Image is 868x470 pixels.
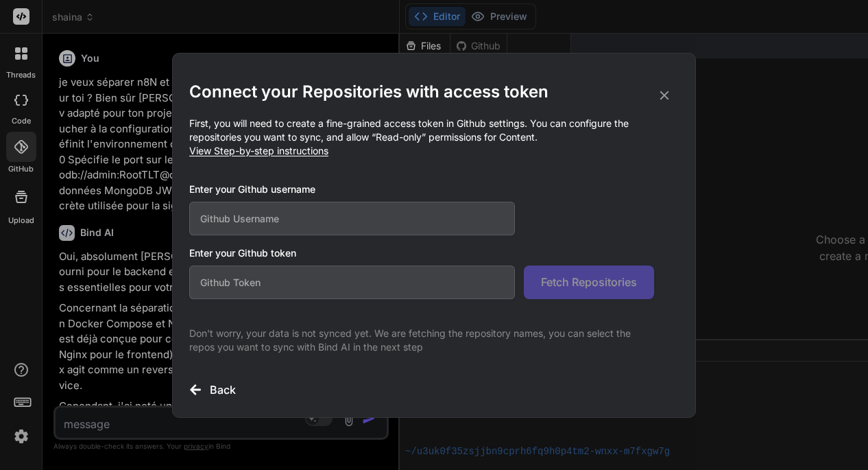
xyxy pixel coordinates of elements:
[189,327,654,354] p: Don't worry, your data is not synced yet. We are fetching the repository names, you can select th...
[524,266,654,299] button: Fetch Repositories
[189,202,515,235] input: Github Username
[189,183,654,196] h3: Enter your Github username
[189,246,679,260] h3: Enter your Github token
[210,381,236,398] h3: Back
[189,145,328,156] span: View Step-by-step instructions
[541,274,637,290] span: Fetch Repositories
[189,266,515,299] input: Github Token
[189,81,679,103] h2: Connect your Repositories with access token
[189,117,679,158] p: First, you will need to create a fine-grained access token in Github settings. You can configure ...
